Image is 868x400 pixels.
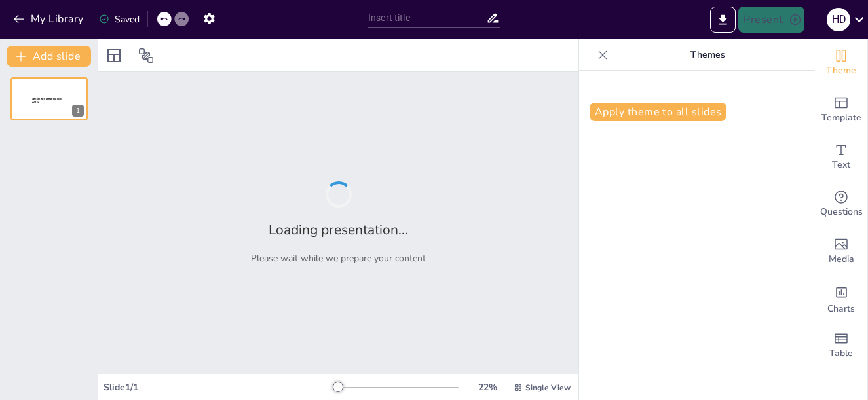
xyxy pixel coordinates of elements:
input: Insert title [368,9,486,27]
span: Media [829,252,854,266]
div: Get real-time input from your audience [815,181,867,228]
button: Add slide [7,46,91,67]
div: Add text boxes [815,134,867,181]
span: Table [829,346,853,361]
div: Slide 1 / 1 [104,381,333,393]
div: h d [827,8,850,31]
span: Single View [525,382,571,393]
div: 1 [10,77,88,120]
button: My Library [10,9,89,29]
p: Please wait while we prepare your content [251,252,426,264]
span: Template [821,111,861,125]
div: Add images, graphics, shapes or video [815,228,867,275]
div: Add a table [815,322,867,369]
h2: Loading presentation... [269,221,408,239]
span: Questions [820,205,863,219]
span: Text [832,158,850,172]
button: Present [738,7,804,33]
div: 1 [72,105,84,117]
div: Add ready made slides [815,86,867,134]
span: Position [138,48,154,64]
button: Export to PowerPoint [710,7,736,33]
span: Charts [827,302,855,316]
div: 22 % [472,381,503,393]
div: Add charts and graphs [815,275,867,322]
button: Apply theme to all slides [590,103,726,121]
div: Change the overall theme [815,39,867,86]
button: h d [827,7,850,33]
span: Sendsteps presentation editor [32,97,62,104]
div: Layout [104,45,124,66]
p: Themes [613,39,802,71]
div: Saved [99,13,140,26]
span: Theme [826,64,856,78]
